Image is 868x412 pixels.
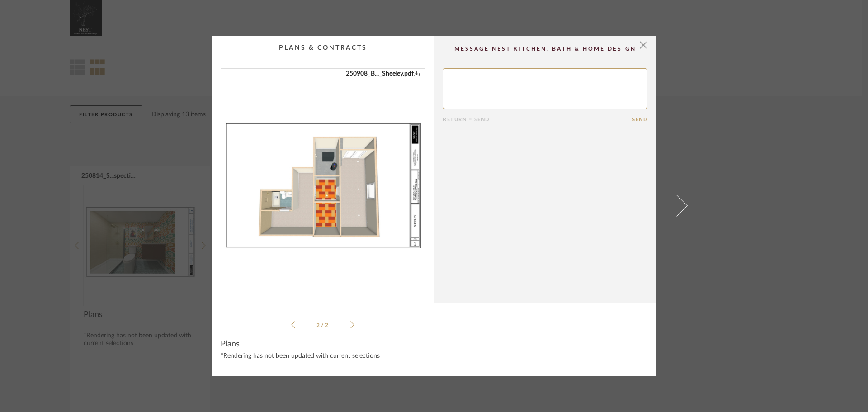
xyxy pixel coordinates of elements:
[221,69,425,303] a: 250908_B..._Sheeley.pdf
[221,339,240,349] span: Plans
[346,69,420,79] a: 250908_B..._Sheeley.pdf
[632,117,647,123] button: Send
[325,322,330,328] span: 2
[221,353,425,360] div: *Rendering has not been updated with current selections
[321,322,325,328] span: /
[221,69,425,303] img: 311f1a59-f0c4-426f-bd32-fdbdd6f07aa1_1000x1000.jpg
[221,69,425,303] div: 1
[634,36,652,54] button: Close
[316,322,321,328] span: 2
[443,117,632,123] div: Return = Send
